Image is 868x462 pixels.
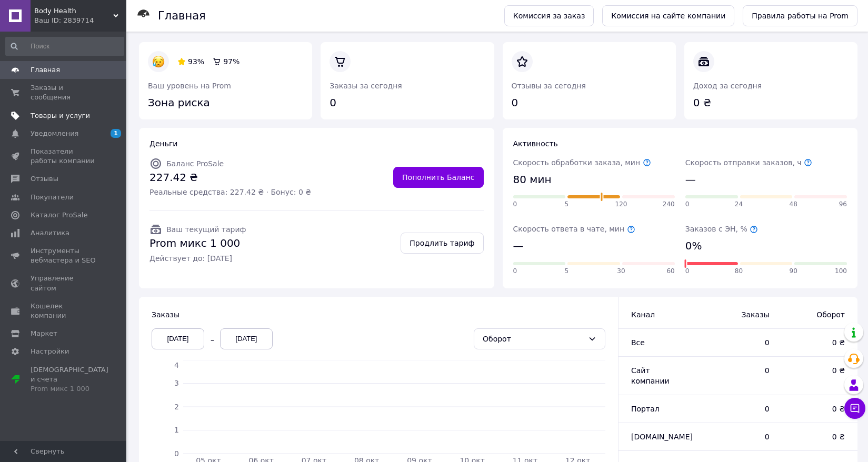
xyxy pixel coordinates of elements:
span: 0 [711,431,769,442]
span: Управление сайтом [31,274,97,293]
span: — [513,238,524,254]
a: Правила работы на Prom [743,5,857,26]
tspan: 1 [174,426,179,434]
span: 90 [790,267,797,276]
span: 0 ₴ [791,365,845,376]
span: 48 [790,200,797,209]
span: 80 [735,267,743,276]
span: 0 ₴ [791,337,845,348]
span: Маркет [31,329,57,338]
span: 0 [513,267,517,276]
span: Заказов с ЭН, % [685,225,758,233]
span: Заказы [152,310,179,319]
span: Скорость отправки заказов, ч [685,158,812,167]
span: 120 [615,200,627,209]
span: 240 [663,200,675,209]
span: 0 ₴ [791,404,845,414]
span: Аналитика [31,228,69,238]
a: Комиссия на сайте компании [602,5,734,26]
span: Канал [631,310,655,319]
span: Скорость ответа в чате, мин [513,225,635,233]
span: Покупатели [31,193,74,202]
span: 24 [735,200,743,209]
span: Все [631,338,645,347]
a: Продлить тариф [401,233,483,254]
a: Пополнить Баланс [393,167,483,188]
span: Показатели работы компании [31,147,97,166]
div: Оборот [483,333,584,345]
span: Каталог ProSale [31,210,87,220]
tspan: 0 [174,449,179,458]
span: 227.42 ₴ [149,170,311,185]
span: 60 [666,267,674,276]
span: Заказы и сообщения [31,83,97,102]
span: Действует до: [DATE] [149,253,246,264]
span: Оборот [791,309,845,320]
span: 0 [711,404,769,414]
span: 0 [685,200,690,209]
tspan: 2 [174,403,179,411]
span: Уведомления [31,129,78,138]
div: Ваш ID: 2839714 [34,16,126,25]
span: 30 [617,267,625,276]
span: Настройки [31,347,69,356]
span: 96 [839,200,847,209]
button: Чат с покупателем [844,398,865,419]
span: 80 мин [513,172,552,187]
span: Инструменты вебмастера и SEO [31,246,97,265]
span: Товары и услуги [31,111,90,120]
span: Баланс ProSale [166,159,224,168]
span: Реальные средства: 227.42 ₴ · Бонус: 0 ₴ [149,187,311,197]
span: Отзывы [31,174,58,184]
div: Prom микс 1 000 [31,384,108,394]
span: 0 [513,200,517,209]
span: 0 [711,337,769,348]
h1: Главная [158,9,206,22]
div: [DATE] [220,328,273,349]
span: Активность [513,139,558,148]
tspan: 3 [174,379,179,387]
span: Кошелек компании [31,302,97,320]
span: 0 ₴ [791,431,845,442]
span: Сайт компании [631,366,670,385]
span: 0 [685,267,690,276]
span: Заказы [711,309,769,320]
span: Ваш текущий тариф [166,225,246,234]
a: Комиссия за заказ [504,5,594,26]
span: Главная [31,65,60,75]
input: Поиск [5,37,124,56]
span: 1 [111,129,121,138]
span: Скорость обработки заказа, мин [513,158,651,167]
span: 0% [685,238,702,254]
span: Body Health [34,6,113,16]
span: Деньги [149,139,177,148]
span: [DOMAIN_NAME] [631,433,693,441]
span: Портал [631,405,660,413]
span: [DEMOGRAPHIC_DATA] и счета [31,365,108,394]
span: 5 [564,200,568,209]
div: [DATE] [152,328,204,349]
span: — [685,172,696,187]
span: 5 [564,267,568,276]
span: Prom микс 1 000 [149,236,246,251]
tspan: 4 [174,361,179,369]
span: 0 [711,365,769,376]
span: 100 [835,267,847,276]
span: 93% [188,57,204,66]
span: 97% [223,57,240,66]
